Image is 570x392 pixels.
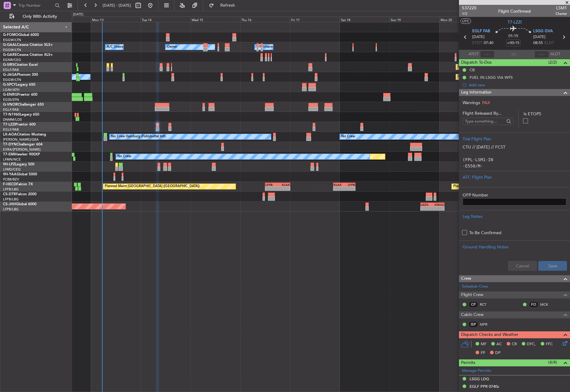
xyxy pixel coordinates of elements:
[3,197,19,202] a: LFPB/LBG
[3,167,21,172] a: LFMD/CEQ
[548,59,557,65] span: (2/2)
[3,163,15,166] span: 9H-LPZ
[3,143,17,146] span: T7-DYN
[344,183,355,186] div: LFPB
[484,40,493,46] span: 07:40
[462,284,488,290] a: Schedule Crew
[3,153,15,156] span: T7-EMI
[432,203,444,206] div: KNUQ
[3,48,21,52] a: EGGW/LTN
[463,213,566,220] div: Leg Notes
[548,359,557,365] span: (4/4)
[533,28,553,34] span: LSGG GVA
[3,43,17,47] span: G-GAAL
[344,187,355,190] div: -
[472,34,485,40] span: [DATE]
[463,192,566,198] label: OFP Number
[215,3,240,8] span: Refresh
[463,110,514,116] span: Flight Released By...
[3,133,46,136] a: LX-AOACitation Mustang
[3,113,39,116] a: T7-N1960Legacy 650
[3,207,19,212] a: LFPB/LBG
[512,341,517,347] span: CR
[3,153,40,156] a: T7-EMIHawker 900XP
[3,73,17,77] span: G-JAGA
[3,127,19,132] a: EGLF/FAB
[3,63,38,67] a: G-SIRSCitation Excel
[3,202,16,206] span: CS-JHH
[457,72,552,81] div: Planned Maint [GEOGRAPHIC_DATA] ([GEOGRAPHIC_DATA])
[457,62,529,72] div: Planned Maint Oxford ([GEOGRAPHIC_DATA])
[556,5,567,11] span: LSM1
[469,82,567,88] div: Add new
[3,88,19,92] a: LGAV/ATH
[105,182,200,191] div: Planned Maint [GEOGRAPHIC_DATA] ([GEOGRAPHIC_DATA])
[472,40,482,46] span: ETOT
[421,207,432,210] div: -
[3,43,53,47] a: G-GAALCessna Citation XLS+
[266,183,278,186] div: LFPB
[496,341,502,347] span: AC
[459,100,570,106] div: Warnings
[341,132,355,141] div: No Crew
[463,157,493,162] code: (FPL-LSM1-IN
[278,183,290,186] div: KLAX
[461,59,492,66] span: Dispatch To-Dos
[461,292,483,298] span: Flight Crew
[3,157,21,162] a: LFMN/NCE
[462,368,491,374] a: Manage Permits
[463,136,566,142] div: Trial Flight Plan
[390,17,439,22] div: Sun 19
[533,34,546,40] span: [DATE]
[3,68,19,72] a: EGLF/FAB
[240,17,290,22] div: Thu 16
[463,164,549,175] code: -E550/M-SBDE2E3FGHIJ1J3J4J7M3P2RWXYZ/LB2D1
[470,75,513,80] div: FUEL IN LSGG VIA WFS
[107,43,132,52] div: A/C Unavailable
[103,3,131,8] span: [DATE] - [DATE]
[544,40,554,46] span: ELDT
[524,111,566,117] label: Is ETOPS
[3,133,17,136] span: LX-AOA
[480,322,493,327] a: MPR
[117,152,131,161] div: No Crew
[278,187,290,190] div: -
[290,17,340,22] div: Fri 17
[480,51,495,58] input: --:--
[3,38,21,42] a: EGGW/LTN
[540,302,554,307] a: MCK
[481,341,486,347] span: MF
[469,230,502,236] label: To Be Confirmed
[463,174,566,180] div: ATC Flight Plan
[556,11,567,16] span: Charter
[256,43,281,52] div: A/C Unavailable
[73,12,83,17] div: [DATE]
[470,384,499,389] div: EGLF PPR 0740z
[508,33,518,39] span: 01:15
[546,341,553,347] span: FFC
[3,93,17,97] span: G-ENRG
[3,33,39,37] a: G-FOMOGlobal 6000
[206,1,242,10] button: Refresh
[463,244,566,250] div: Ground Handling Notes
[3,78,21,82] a: EGGW/LTN
[461,89,492,96] span: Leg Information
[3,193,37,196] a: CS-DTRFalcon 2000
[3,113,20,116] span: T7-N1960
[460,18,471,24] button: UTC
[453,182,548,191] div: Planned Maint [GEOGRAPHIC_DATA] ([GEOGRAPHIC_DATA])
[18,1,53,10] input: Trip Number
[3,73,38,77] a: G-JAGAPhenom 300
[3,93,37,97] a: G-ENRGPraetor 600
[91,17,141,22] div: Mon 13
[7,12,65,21] button: Only With Activity
[3,123,15,126] span: T7-LZZI
[461,275,471,282] span: Crew
[190,17,240,22] div: Wed 15
[3,193,16,196] span: CS-DTR
[167,43,177,52] div: Owner
[3,33,18,37] span: G-FOMO
[3,53,17,57] span: G-GARE
[481,350,485,356] span: FP
[461,331,518,338] span: Dispatch Checks and Weather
